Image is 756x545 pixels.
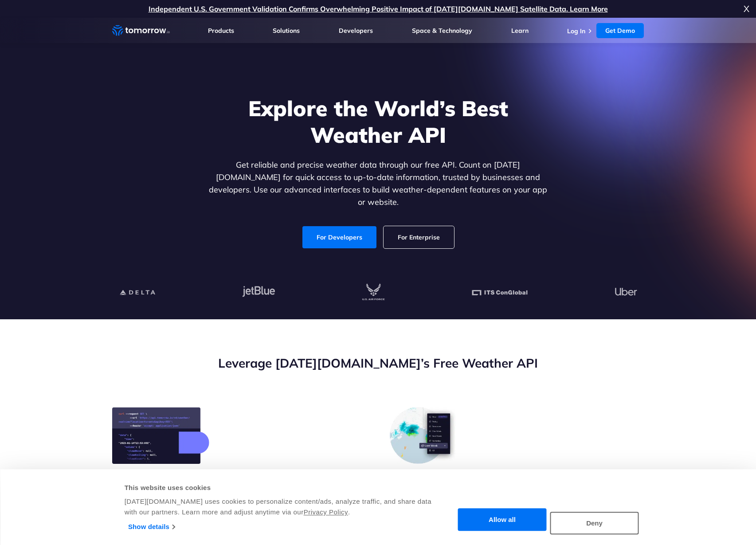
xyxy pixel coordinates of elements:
h2: Leverage [DATE][DOMAIN_NAME]’s Free Weather API [112,355,644,372]
a: Home link [112,24,170,37]
h1: Explore the World’s Best Weather API [207,95,549,148]
a: Independent U.S. Government Validation Confirms Overwhelming Positive Impact of [DATE][DOMAIN_NAM... [149,4,608,13]
a: Get Demo [596,23,644,38]
a: Solutions [273,27,300,35]
div: [DATE][DOMAIN_NAME] uses cookies to personalize content/ads, analyze traffic, and share data with... [125,496,433,518]
div: This website uses cookies [125,482,433,493]
a: Privacy Policy [304,508,348,516]
a: Products [208,27,234,35]
a: Log In [567,27,585,35]
a: Developers [339,27,373,35]
a: For Developers [302,226,376,248]
a: Space & Technology [412,27,472,35]
p: Get reliable and precise weather data through our free API. Count on [DATE][DOMAIN_NAME] for quic... [207,159,549,208]
a: Learn [511,27,529,35]
a: For Enterprise [384,226,454,248]
a: Show details [128,520,175,533]
button: Allow all [458,509,547,531]
button: Deny [550,512,639,534]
